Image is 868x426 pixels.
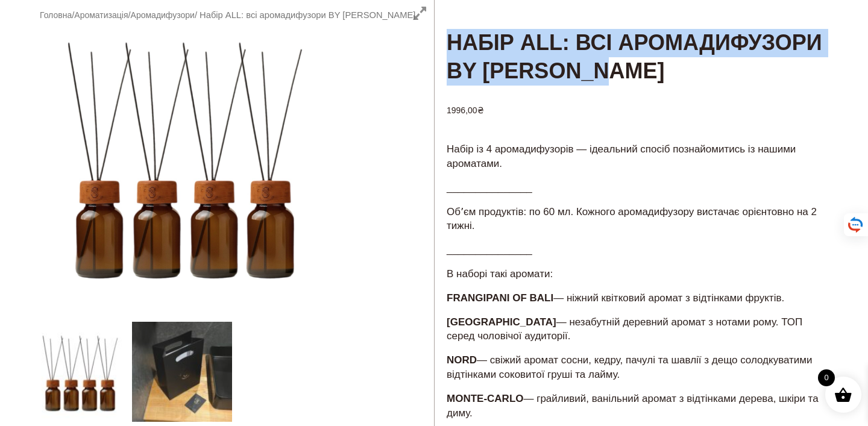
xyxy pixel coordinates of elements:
p: В наборі такі аромати: [447,267,826,281]
strong: MONTE-CARLO [447,393,523,404]
a: Ароматизація [74,10,128,20]
p: Обʼєм продуктів: по 60 мл. Кожного аромадифузору вистачає орієнтовно на 2 тижні. [447,205,826,234]
a: Аромадифузори [131,10,195,20]
span: 0 [818,369,835,386]
p: _______________ [447,181,826,195]
p: Набір із 4 аромадифузорів — ідеальний спосіб познайомитись із нашими ароматами. [447,142,826,171]
span: ₴ [477,105,484,115]
p: — незабутній деревний аромат з нотами рому. ТОП серед чоловічої аудиторії. [447,315,826,344]
strong: [GEOGRAPHIC_DATA] [447,316,556,328]
p: — свіжий аромат сосни, кедру, пачулі та шавлії з дещо солодкуватими відтінками соковитої груші та... [447,353,826,382]
a: Головна [40,10,72,20]
strong: FRANGIPANI OF BALI [447,292,553,304]
p: — грайливий, ванільний аромат з відтінками дерева, шкіри та диму. [447,392,826,421]
nav: Breadcrumb [40,8,415,22]
p: _______________ [447,243,826,257]
p: — ніжний квітковий аромат з відтінками фруктів. [447,291,826,305]
strong: NORD [447,354,477,366]
bdi: 1996,00 [447,105,484,115]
